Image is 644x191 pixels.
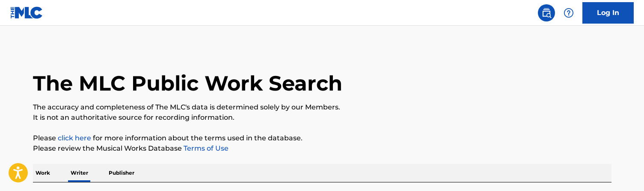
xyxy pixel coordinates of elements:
[541,8,552,18] img: search
[601,150,644,191] iframe: Chat Widget
[182,144,229,152] a: Terms of Use
[33,133,611,143] p: Please for more information about the terms used in the database.
[33,102,611,112] p: The accuracy and completeness of The MLC's data is determined solely by our Members.
[33,164,53,182] p: Work
[106,164,137,182] p: Publisher
[582,2,634,24] a: Log In
[33,143,611,154] p: Please review the Musical Works Database
[68,164,91,182] p: Writer
[58,134,91,142] a: click here
[564,8,574,18] img: help
[33,70,342,96] h1: The MLC Public Work Search
[560,4,577,21] div: Help
[538,4,555,21] a: Public Search
[10,6,43,19] img: MLC Logo
[33,112,611,123] p: It is not an authoritative source for recording information.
